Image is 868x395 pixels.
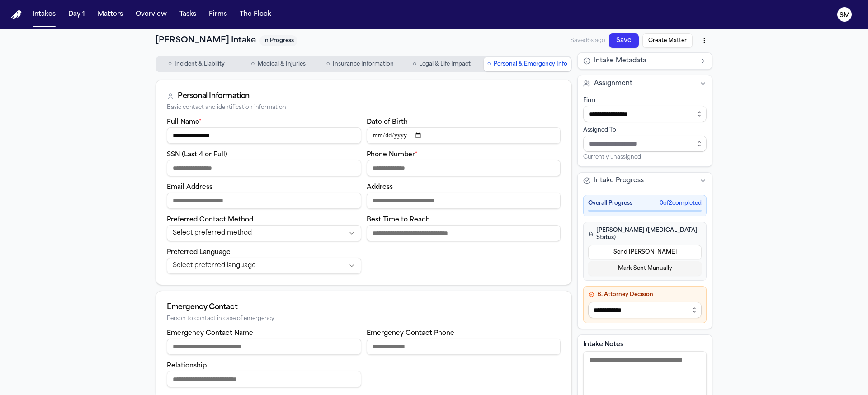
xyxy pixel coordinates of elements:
span: Incident & Liability [175,61,225,68]
span: ○ [251,60,255,69]
button: Intake Progress [578,173,712,189]
button: The Flock [236,6,275,23]
button: Send [PERSON_NAME] [588,245,702,259]
button: Mark Sent Manually [588,261,702,276]
label: Relationship [167,362,207,369]
div: Emergency Contact [167,302,561,313]
button: Go to Medical & Injuries [238,57,318,71]
span: Currently unassigned [583,154,641,161]
h1: [PERSON_NAME] Intake [156,34,256,47]
span: Assignment [594,79,632,88]
button: Go to Personal & Emergency Info [484,57,571,71]
span: Overall Progress [588,200,632,207]
label: Phone Number [367,151,418,158]
h4: B. Attorney Decision [588,291,702,298]
span: 0 of 2 completed [660,200,702,207]
input: Assign to staff member [583,136,707,152]
span: ○ [413,60,416,69]
span: Intake Metadata [594,56,646,66]
input: Best time to reach [367,225,561,241]
label: Emergency Contact Name [167,330,253,337]
div: Personal Information [178,91,250,102]
button: Intakes [29,6,59,23]
button: Firms [205,6,231,23]
a: Home [11,10,22,19]
input: Phone number [367,160,561,176]
input: Email address [167,193,361,209]
label: Full Name [167,119,202,126]
label: Best Time to Reach [367,216,430,223]
button: Assignment [578,75,712,92]
button: Matters [94,6,127,23]
label: Preferred Language [167,249,231,256]
span: Legal & Life Impact [419,61,471,68]
button: Go to Incident & Liability [156,57,236,71]
div: Firm [583,97,707,104]
span: Intake Progress [594,176,644,185]
label: Address [367,184,393,191]
label: Preferred Contact Method [167,216,253,223]
label: SSN (Last 4 or Full) [167,151,227,158]
label: Emergency Contact Phone [367,330,454,337]
input: Emergency contact phone [367,339,561,355]
div: Person to contact in case of emergency [167,315,561,322]
span: Insurance Information [333,61,394,68]
label: Email Address [167,184,212,191]
button: Intake Metadata [578,53,712,69]
div: Assigned To [583,127,707,134]
span: Saved 6s ago [571,37,605,44]
label: Date of Birth [367,119,408,126]
input: Full name [167,127,361,144]
button: Go to Legal & Life Impact [402,57,482,71]
button: Tasks [176,6,200,23]
span: Personal & Emergency Info [494,61,567,68]
button: More actions [696,33,712,49]
button: Go to Insurance Information [320,57,400,71]
h4: [PERSON_NAME] ([MEDICAL_DATA] Status) [588,227,702,241]
span: ○ [487,60,491,69]
span: Medical & Injuries [258,61,306,68]
input: Date of birth [367,127,561,144]
button: Save [609,33,639,48]
input: SSN [167,160,361,176]
span: In Progress [259,35,297,46]
div: Basic contact and identification information [167,104,561,111]
label: Intake Notes [583,340,707,349]
input: Address [367,193,561,209]
button: Create Matter [642,33,693,48]
span: ○ [168,60,172,69]
button: Day 1 [65,6,89,23]
input: Emergency contact name [167,339,361,355]
button: Overview [132,6,170,23]
input: Select firm [583,106,707,122]
img: Finch Logo [11,10,22,19]
span: ○ [326,60,330,69]
input: Emergency contact relationship [167,371,361,387]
